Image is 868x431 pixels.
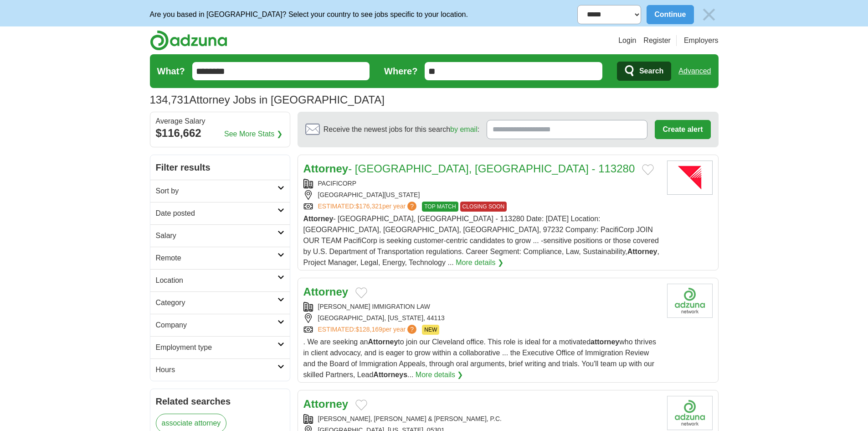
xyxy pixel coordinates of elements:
strong: Attorneys [373,371,407,379]
a: ESTIMATED:$176,321per year? [318,202,419,212]
button: Add to favorite jobs [355,287,367,298]
button: Create alert [655,120,710,139]
span: Search [639,62,663,80]
span: 134,731 [150,92,190,108]
span: ? [407,325,416,334]
h2: Filter results [150,155,290,180]
a: Location [150,269,290,291]
button: Add to favorite jobs [355,400,367,410]
a: Category [150,291,290,314]
a: Login [618,35,636,46]
strong: Attorney [368,338,398,346]
span: Receive the newest jobs for this search : [324,124,479,135]
h2: Related searches [156,395,284,408]
div: Average Salary [156,118,284,125]
strong: Attorney [627,248,657,255]
img: PacifiCorp logo [667,161,713,195]
h2: Category [156,297,277,308]
div: $116,662 [156,125,284,141]
strong: Attorney [303,162,349,175]
label: What? [157,64,185,78]
a: Remote [150,247,290,269]
a: Date posted [150,202,290,224]
img: Company logo [667,284,713,318]
span: NEW [422,325,439,335]
span: TOP MATCH [422,202,458,212]
button: Search [617,62,671,81]
img: Adzuna logo [150,30,227,51]
a: ESTIMATED:$128,169per year? [318,325,419,335]
a: Attorney [303,398,349,410]
a: Advanced [678,62,711,80]
a: See More Stats ❯ [224,129,282,140]
a: Sort by [150,180,290,202]
h1: Attorney Jobs in [GEOGRAPHIC_DATA] [150,93,385,106]
a: Salary [150,224,290,247]
h2: Hours [156,364,277,375]
a: Attorney- [GEOGRAPHIC_DATA], [GEOGRAPHIC_DATA] - 113280 [303,162,635,175]
div: [GEOGRAPHIC_DATA], [US_STATE], 44113 [303,313,660,323]
span: CLOSING SOON [460,202,507,212]
a: Register [643,35,671,46]
a: Company [150,314,290,336]
p: Are you based in [GEOGRAPHIC_DATA]? Select your country to see jobs specific to your location. [150,9,468,20]
h2: Employment type [156,342,277,353]
button: Add to favorite jobs [642,164,654,175]
a: PACIFICORP [318,180,357,187]
div: [PERSON_NAME] IMMIGRATION LAW [303,302,660,312]
a: by email [450,125,478,133]
span: ? [407,202,416,211]
label: Where? [384,64,417,78]
button: Continue [647,5,693,24]
a: Hours [150,358,290,381]
h2: Sort by [156,186,277,197]
h2: Company [156,320,277,331]
span: . We are seeking an to join our Cleveland office. This role is ideal for a motivated who thrives ... [303,338,657,379]
div: [GEOGRAPHIC_DATA][US_STATE] [303,190,660,200]
span: $128,169 [355,326,382,333]
strong: Attorney [303,215,334,223]
h2: Remote [156,253,277,264]
img: Company logo [667,396,713,430]
h2: Location [156,275,277,286]
span: $176,321 [355,203,382,210]
a: More details ❯ [416,369,463,380]
a: Employment type [150,336,290,358]
img: icon_close_no_bg.svg [699,5,719,24]
h2: Salary [156,230,277,241]
h2: Date posted [156,208,277,219]
div: [PERSON_NAME], [PERSON_NAME] & [PERSON_NAME], P.C. [303,414,660,424]
strong: attorney [591,338,619,346]
a: More details ❯ [456,257,503,268]
span: - [GEOGRAPHIC_DATA], [GEOGRAPHIC_DATA] - 113280 Date: [DATE] Location: [GEOGRAPHIC_DATA], [GEOGRA... [303,215,659,266]
a: Attorney [303,286,349,298]
a: Employers [684,35,719,46]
